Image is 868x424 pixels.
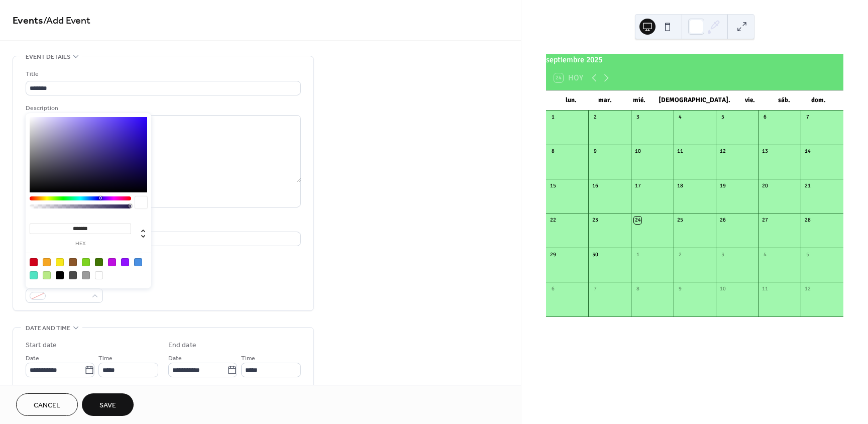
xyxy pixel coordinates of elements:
div: 1 [549,114,557,121]
div: 25 [677,217,684,224]
button: Save [82,393,134,416]
div: 21 [804,182,811,189]
div: 11 [762,285,769,292]
div: 27 [762,217,769,224]
div: #BD10E0 [108,258,116,266]
div: Start date [26,340,57,351]
a: Events [13,11,43,31]
div: 8 [634,285,641,292]
div: dom. [801,90,835,111]
div: 5 [719,114,726,121]
span: Time [98,353,113,364]
div: 14 [804,148,811,155]
div: #4A4A4A [69,271,77,279]
div: 6 [549,285,557,292]
button: Cancel [16,393,78,416]
div: #F8E71C [56,258,64,266]
div: [DEMOGRAPHIC_DATA]. [656,90,733,111]
div: #B8E986 [43,271,51,279]
div: Title [26,69,299,79]
div: #D0021B [30,258,38,266]
div: #8B572A [69,258,77,266]
label: hex [30,241,131,247]
div: 7 [804,114,811,121]
div: 10 [719,285,726,292]
div: Location [26,220,299,230]
span: Date and time [26,323,70,334]
div: 15 [549,182,557,189]
span: / Add Event [43,11,90,31]
div: 16 [591,182,599,189]
div: mié. [622,90,657,111]
div: 9 [591,148,599,155]
div: 2 [591,114,599,121]
div: sáb. [767,90,801,111]
div: 22 [549,217,557,224]
div: 7 [591,285,599,292]
div: 1 [634,251,641,258]
div: 12 [719,148,726,155]
div: 17 [634,182,641,189]
span: Time [241,353,255,364]
div: 11 [677,148,684,155]
div: 8 [549,148,557,155]
div: 20 [762,182,769,189]
div: 6 [762,114,769,121]
div: mar. [588,90,622,111]
div: 5 [804,251,811,258]
div: septiembre 2025 [546,54,843,66]
div: 4 [762,251,769,258]
div: 28 [804,217,811,224]
div: #417505 [95,258,103,266]
div: End date [168,340,196,351]
div: #50E3C2 [30,271,38,279]
span: Date [26,353,39,364]
div: #4A90E2 [134,258,142,266]
div: 24 [634,217,641,224]
span: Date [168,353,182,364]
div: 19 [719,182,726,189]
div: 3 [719,251,726,258]
div: #9013FE [121,258,129,266]
div: 2 [677,251,684,258]
span: Cancel [34,400,60,411]
div: Description [26,103,299,114]
div: lun. [554,90,588,111]
div: 4 [677,114,684,121]
div: #FFFFFF [95,271,103,279]
div: #7ED321 [82,258,90,266]
div: vie. [733,90,767,111]
div: 26 [719,217,726,224]
span: Save [99,400,116,411]
div: 29 [549,251,557,258]
div: 13 [762,148,769,155]
span: Event details [26,52,70,62]
div: 9 [677,285,684,292]
div: #F5A623 [43,258,51,266]
div: 30 [591,251,599,258]
div: 10 [634,148,641,155]
div: 18 [677,182,684,189]
div: 3 [634,114,641,121]
div: 12 [804,285,811,292]
div: #9B9B9B [82,271,90,279]
div: #000000 [56,271,64,279]
div: 23 [591,217,599,224]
